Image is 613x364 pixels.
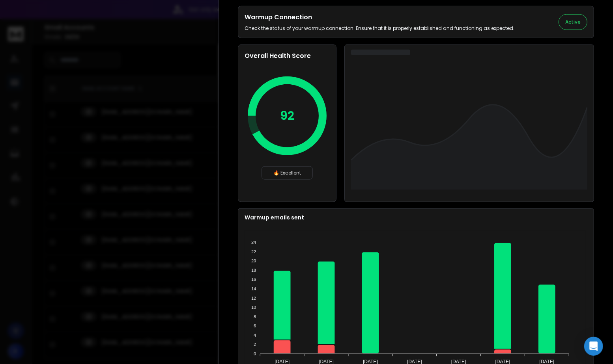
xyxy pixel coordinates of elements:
tspan: 16 [251,277,256,282]
tspan: 10 [251,305,256,310]
p: Warmup emails sent [245,214,587,221]
tspan: 22 [251,249,256,254]
tspan: 18 [251,268,256,273]
p: 92 [280,109,294,123]
tspan: 0 [254,351,256,356]
button: Active [559,14,587,30]
tspan: 8 [254,314,256,319]
tspan: 6 [254,324,256,329]
tspan: 4 [254,333,256,338]
tspan: 14 [251,286,256,291]
tspan: 12 [251,296,256,301]
div: 🔥 Excellent [262,166,313,180]
tspan: 2 [254,342,256,347]
tspan: 20 [251,259,256,264]
tspan: 24 [251,240,256,245]
h2: Overall Health Score [245,51,330,61]
h2: Warmup Connection [245,13,514,22]
p: Check the status of your warmup connection. Ensure that it is properly established and functionin... [245,25,514,32]
div: Open Intercom Messenger [584,337,603,356]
